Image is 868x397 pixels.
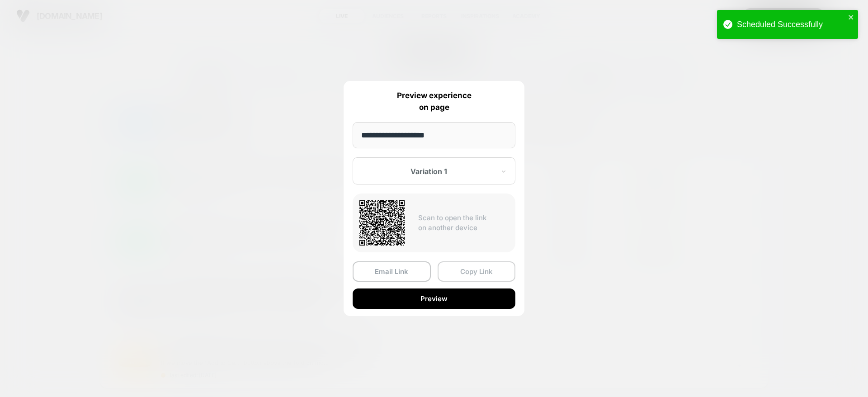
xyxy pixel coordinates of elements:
p: Preview experience on page [353,90,515,113]
button: Copy Link [438,261,516,282]
button: Preview [353,288,515,309]
button: Email Link [353,261,431,282]
div: Scheduled Successfully [737,20,845,29]
button: close [848,14,854,22]
p: Scan to open the link on another device [418,213,509,233]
